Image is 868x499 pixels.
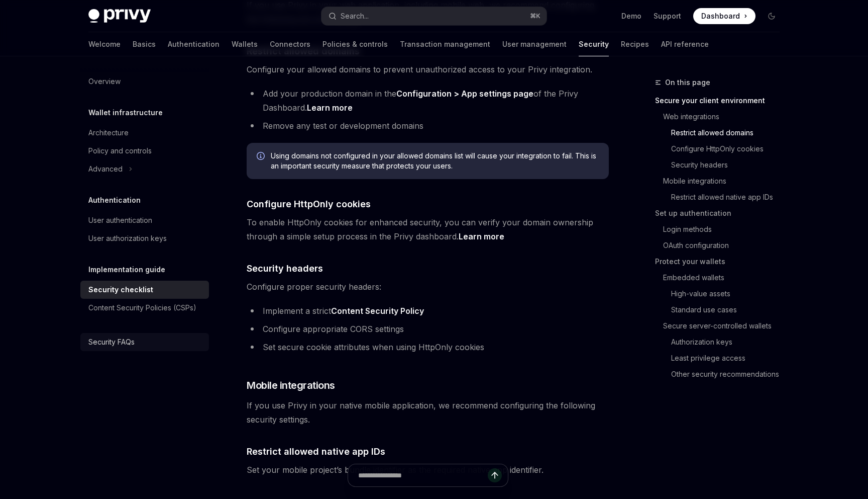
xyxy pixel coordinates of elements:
[693,8,755,24] a: Dashboard
[271,151,599,171] span: Using domains not configured in your allowed domains list will cause your integration to fail. Th...
[88,302,196,314] div: Content Security Policies (CSPs)
[331,306,424,316] a: Content Security Policy
[671,286,788,302] a: High-value assets
[247,340,609,354] li: Set secure cookie attributes when using HttpOnly cookies
[88,336,135,348] div: Security FAQs
[502,32,567,56] a: User management
[232,32,258,56] a: Wallets
[247,62,609,76] span: Configure your allowed domains to prevent unauthorized access to your Privy integration.
[270,32,310,56] a: Connectors
[663,270,788,286] a: Embedded wallets
[247,197,371,211] span: Configure HttpOnly cookies
[459,231,504,242] a: Learn more
[671,366,788,382] a: Other security recommendations
[247,262,323,275] span: Security headers
[671,334,788,350] a: Authorization keys
[88,145,152,157] div: Policy and controls
[247,398,609,427] span: If you use Privy in your native mobile application, we recommend configuring the following securi...
[579,32,609,56] a: Security
[247,215,609,243] span: To enable HttpOnly cookies for enhanced security, you can verify your domain ownership through a ...
[247,322,609,336] li: Configure appropriate CORS settings
[400,32,490,56] a: Transaction management
[80,281,209,299] a: Security checklist
[247,378,335,392] span: Mobile integrations
[88,232,167,244] div: User authorization keys
[88,32,121,56] a: Welcome
[663,109,788,125] a: Web integrations
[88,284,153,296] div: Security checklist
[321,7,547,25] button: Search...⌘K
[701,11,740,21] span: Dashboard
[247,119,609,133] li: Remove any test or development domains
[671,350,788,366] a: Least privilege access
[257,152,267,162] svg: Info
[247,445,385,458] span: Restrict allowed native app IDs
[671,125,788,141] a: Restrict allowed domains
[654,11,681,21] a: Support
[671,189,788,205] a: Restrict allowed native app IDs
[133,32,156,56] a: Basics
[621,11,641,21] a: Demo
[665,76,710,89] span: On this page
[88,9,151,23] img: dark logo
[663,173,788,189] a: Mobile integrations
[764,8,780,24] button: Toggle dark mode
[307,103,353,113] a: Learn more
[88,214,152,226] div: User authentication
[80,333,209,351] a: Security FAQs
[88,264,165,276] h5: Implementation guide
[322,32,388,56] a: Policies & controls
[168,32,220,56] a: Authentication
[80,124,209,142] a: Architecture
[663,221,788,237] a: Login methods
[88,163,123,175] div: Advanced
[88,75,121,88] div: Overview
[88,107,163,119] h5: Wallet infrastructure
[671,157,788,173] a: Security headers
[341,10,369,22] div: Search...
[671,302,788,318] a: Standard use cases
[80,142,209,160] a: Policy and controls
[655,254,788,270] a: Protect your wallets
[661,32,709,56] a: API reference
[396,89,533,99] a: Configuration > App settings page
[488,468,502,482] button: Send message
[671,141,788,157] a: Configure HttpOnly cookies
[88,127,129,139] div: Architecture
[80,229,209,247] a: User authorization keys
[530,12,540,20] span: ⌘ K
[88,194,141,206] h5: Authentication
[80,211,209,229] a: User authentication
[655,93,788,109] a: Secure your client environment
[80,72,209,91] a: Overview
[655,205,788,221] a: Set up authentication
[663,318,788,334] a: Secure server-controlled wallets
[247,304,609,318] li: Implement a strict
[621,32,649,56] a: Recipes
[80,299,209,317] a: Content Security Policies (CSPs)
[247,87,609,115] li: Add your production domain in the of the Privy Dashboard.
[663,237,788,254] a: OAuth configuration
[247,280,609,294] span: Configure proper security headers:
